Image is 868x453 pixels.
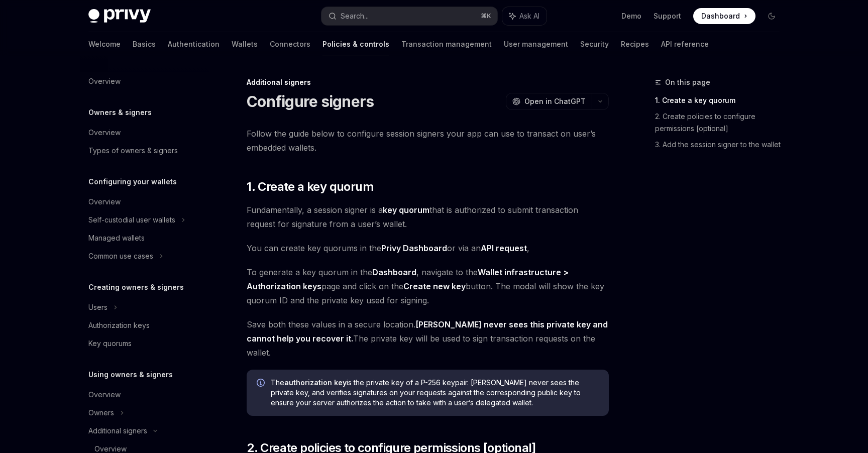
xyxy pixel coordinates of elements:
strong: authorization key [284,378,347,387]
span: ⌘ K [481,12,491,20]
span: The is the private key of a P-256 keypair. [PERSON_NAME] never sees the private key, and verifies... [271,378,599,408]
a: Policies & controls [322,32,389,56]
div: Key quorums [88,337,132,350]
span: Follow the guide below to configure session signers your app can use to transact on user’s embedd... [247,127,609,155]
span: Open in ChatGPT [524,96,586,106]
a: Dashboard [693,8,755,24]
button: Ask AI [502,7,547,25]
div: Overview [88,389,121,401]
a: Security [580,32,609,56]
h1: Configure signers [247,92,374,110]
a: Overview [80,72,209,90]
a: 1. Create a key quorum [655,92,788,108]
a: Types of owners & signers [80,142,209,160]
h5: Configuring your wallets [88,176,177,188]
button: Toggle dark mode [764,8,780,24]
a: Recipes [621,32,649,56]
a: Authorization keys [80,316,209,334]
span: Fundamentally, a session signer is a that is authorized to submit transaction request for signatu... [247,203,609,231]
a: Privy Dashboard [381,243,447,254]
span: Ask AI [519,11,539,21]
div: Managed wallets [88,232,145,244]
a: Overview [80,124,209,142]
div: Additional signers [88,425,147,437]
a: Connectors [270,32,310,56]
svg: Info [257,379,267,389]
a: 3. Add the session signer to the wallet [655,137,788,153]
div: Overview [88,127,121,139]
span: 1. Create a key quorum [247,179,374,195]
a: key quorum [383,205,429,215]
button: Open in ChatGPT [506,93,592,110]
div: Common use cases [88,250,153,262]
span: Dashboard [701,11,740,21]
a: Key quorums [80,334,209,353]
div: Additional signers [247,77,609,87]
a: Authentication [168,32,220,56]
span: On this page [665,76,710,88]
div: Overview [88,196,121,208]
a: 2. Create policies to configure permissions [optional] [655,108,788,137]
img: dark logo [88,9,151,23]
a: Support [654,11,681,21]
a: Managed wallets [80,229,209,247]
div: Authorization keys [88,319,150,331]
a: API request [481,243,527,254]
div: Self-custodial user wallets [88,214,175,226]
div: Users [88,301,107,313]
div: Owners [88,407,114,419]
h5: Creating owners & signers [88,281,184,293]
span: Save both these values in a secure location. The private key will be used to sign transaction req... [247,317,609,360]
strong: [PERSON_NAME] never sees this private key and cannot help you recover it. [247,319,608,344]
span: To generate a key quorum in the , navigate to the page and click on the button. The modal will sh... [247,265,609,307]
div: Overview [88,75,121,87]
h5: Using owners & signers [88,369,173,381]
h5: Owners & signers [88,106,152,119]
a: Welcome [88,32,121,56]
a: Overview [80,386,209,404]
a: User management [504,32,568,56]
a: Transaction management [401,32,492,56]
a: Wallets [232,32,258,56]
div: Search... [341,10,369,22]
span: You can create key quorums in the or via an , [247,241,609,255]
div: Types of owners & signers [88,145,178,157]
button: Search...⌘K [321,7,497,25]
a: Demo [621,11,641,21]
a: Dashboard [372,267,416,278]
a: API reference [661,32,709,56]
strong: Create new key [403,281,466,291]
a: Overview [80,193,209,211]
a: Basics [133,32,156,56]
